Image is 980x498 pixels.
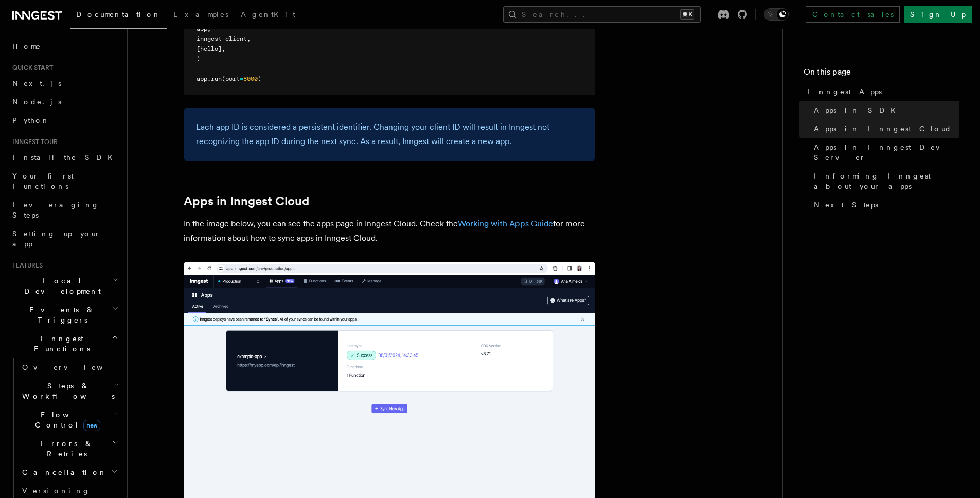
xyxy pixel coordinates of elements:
[503,6,701,23] button: Search...⌘K
[814,171,959,191] span: Informing Inngest about your apps
[241,10,295,19] span: AgentKit
[804,66,959,82] h4: On this page
[814,142,959,163] span: Apps in Inngest Dev Server
[12,98,61,106] span: Node.js
[810,101,959,119] a: Apps in SDK
[904,6,972,23] a: Sign Up
[8,167,121,195] a: Your first Functions
[8,195,121,224] a: Leveraging Steps
[18,358,121,377] a: Overview
[18,377,121,405] button: Steps & Workflows
[810,138,959,167] a: Apps in Inngest Dev Server
[814,123,952,134] span: Apps in Inngest Cloud
[83,420,100,431] span: new
[22,363,128,371] span: Overview
[12,41,41,51] span: Home
[804,82,959,101] a: Inngest Apps
[167,3,235,28] a: Examples
[197,55,200,62] span: )
[76,10,161,19] span: Documentation
[18,405,121,434] button: Flow Controlnew
[8,333,111,354] span: Inngest Functions
[814,200,878,210] span: Next Steps
[207,75,211,82] span: .
[197,35,251,42] span: inngest_client,
[8,272,121,300] button: Local Development
[12,116,50,124] span: Python
[18,434,121,463] button: Errors & Retries
[806,6,900,23] a: Contact sales
[8,276,112,296] span: Local Development
[211,75,222,82] span: run
[8,305,112,325] span: Events & Triggers
[808,86,882,97] span: Inngest Apps
[222,75,240,82] span: (port
[184,194,309,208] a: Apps in Inngest Cloud
[8,74,121,93] a: Next.js
[8,111,121,130] a: Python
[810,119,959,138] a: Apps in Inngest Cloud
[243,75,258,82] span: 8000
[680,9,694,20] kbd: ⌘K
[184,217,595,245] p: In the image below, you can see the apps page in Inngest Cloud. Check the for more information ab...
[12,229,101,248] span: Setting up your app
[8,329,121,358] button: Inngest Functions
[8,261,43,270] span: Features
[458,219,553,228] a: Working with Apps Guide
[8,138,58,146] span: Inngest tour
[764,8,789,21] button: Toggle dark mode
[18,410,113,430] span: Flow Control
[196,120,583,149] p: Each app ID is considered a persistent identifier. Changing your client ID will result in Inngest...
[810,195,959,214] a: Next Steps
[814,105,902,115] span: Apps in SDK
[12,79,61,87] span: Next.js
[8,93,121,111] a: Node.js
[22,487,90,495] span: Versioning
[8,64,53,72] span: Quick start
[18,381,115,401] span: Steps & Workflows
[12,153,119,162] span: Install the SDK
[173,10,228,19] span: Examples
[12,172,74,190] span: Your first Functions
[18,438,112,459] span: Errors & Retries
[18,467,107,477] span: Cancellation
[12,201,99,219] span: Leveraging Steps
[8,37,121,56] a: Home
[235,3,301,28] a: AgentKit
[8,148,121,167] a: Install the SDK
[810,167,959,195] a: Informing Inngest about your apps
[197,25,211,32] span: app,
[258,75,261,82] span: )
[8,300,121,329] button: Events & Triggers
[18,463,121,482] button: Cancellation
[197,45,225,52] span: [hello],
[240,75,243,82] span: =
[197,75,207,82] span: app
[8,224,121,253] a: Setting up your app
[70,3,167,29] a: Documentation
